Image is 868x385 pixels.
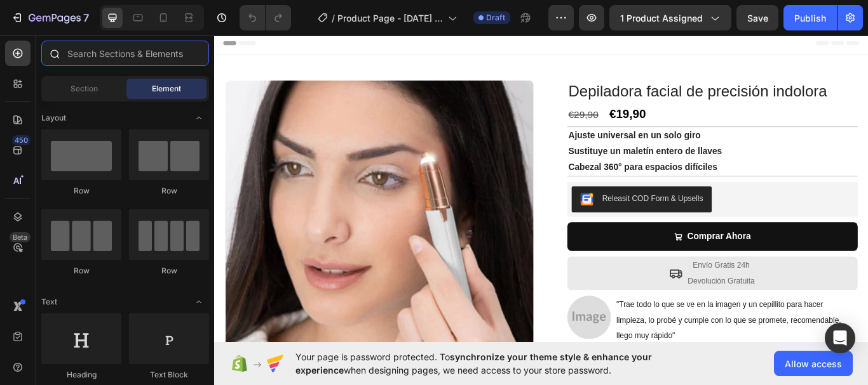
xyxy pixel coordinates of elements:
[468,312,730,359] span: "Trae todo lo que se ve en la imagen y un cepillito para hacer limpieza, lo probé y cumple con lo...
[337,11,443,25] span: Product Page - [DATE] 12:00:49
[552,285,630,295] span: Devolución Gratuita
[129,185,209,197] div: Row
[10,232,31,242] div: Beta
[551,229,625,247] div: Comprar Ahora
[240,5,291,30] div: Undo/Redo
[5,5,95,30] button: 7
[785,357,842,370] span: Allow access
[412,115,567,126] strong: Ajuste universal en un solo giro
[719,335,740,355] button: Carousel Next Arrow
[412,152,586,162] strong: Cabezal 360° para espacios difíciles
[189,108,209,128] span: Toggle open
[783,5,837,30] button: Publish
[71,83,98,95] span: Section
[609,5,731,30] button: 1 product assigned
[794,11,826,25] div: Publish
[412,133,592,144] strong: Sustituye un maletín entero de llaves
[41,41,209,66] input: Search Sections & Elements
[825,323,855,353] div: Open Intercom Messenger
[459,82,504,110] div: €19,90
[152,83,181,95] span: Element
[774,351,853,376] button: Allow access
[129,265,209,277] div: Row
[295,351,652,375] span: synchronize your theme style & enhance your experience
[736,5,778,30] button: Save
[41,296,57,308] span: Text
[426,187,442,202] img: CKKYs5695_ICEAE=.webp
[747,13,768,23] span: Save
[620,11,703,25] span: 1 product assigned
[129,369,209,381] div: Text Block
[452,187,569,200] div: Releasit COD Form & Upsells
[557,266,623,277] span: Envío Gratis 24h
[214,32,868,345] iframe: Design area
[332,11,335,25] span: /
[486,12,505,23] span: Draft
[41,185,121,197] div: Row
[83,10,89,25] p: 7
[189,292,209,312] span: Toggle open
[416,179,580,210] button: Releasit COD Form & Upsells
[411,84,449,107] div: €29,90
[295,350,702,377] span: Your page is password protected. To when designing pages, we need access to your store password.
[411,307,462,358] img: 2237x1678
[411,56,750,82] h1: Depiladora facial de precisión indolora
[411,221,750,255] button: Comprar Ahora
[41,265,121,277] div: Row
[41,369,121,381] div: Heading
[12,135,31,145] div: 450
[41,112,66,124] span: Layout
